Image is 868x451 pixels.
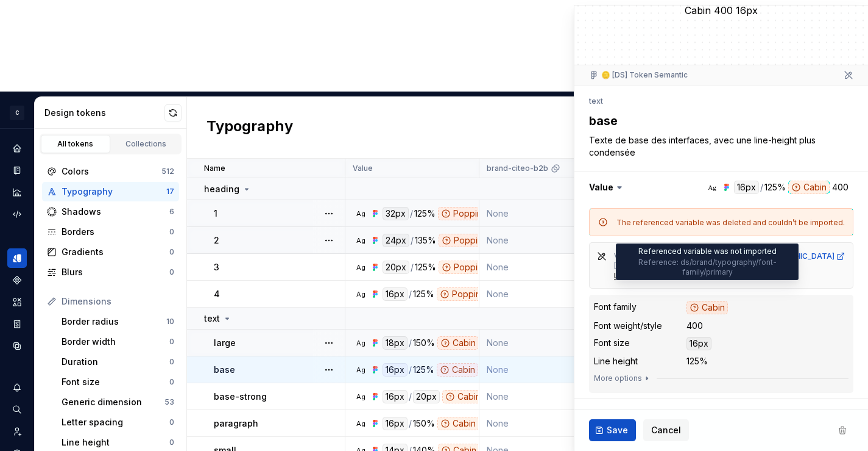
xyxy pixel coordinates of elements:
[479,383,613,410] td: None
[409,390,412,403] div: /
[169,438,174,447] div: 0
[169,357,174,367] div: 0
[62,165,161,178] div: Colors
[411,261,414,274] div: /
[7,378,27,397] button: Notifications
[413,287,434,301] div: 125%
[479,281,613,308] td: None
[383,287,408,301] div: 16px
[214,391,267,403] p: base-strong
[45,139,106,149] div: All tokens
[7,204,27,224] a: Code automation
[438,207,489,220] div: Poppins
[594,373,652,383] button: More options
[614,271,656,281] a: Learn more
[356,289,365,299] div: Ag
[44,107,164,119] div: Design tokens
[7,336,27,356] a: Data sources
[7,139,27,158] a: Home
[356,365,365,375] div: Ag
[214,364,235,376] p: base
[353,164,373,173] p: Value
[383,390,408,403] div: 16px
[411,234,414,247] div: /
[587,110,851,132] textarea: base
[57,413,179,432] a: Letter spacing0
[42,242,179,262] a: Gradients0
[587,132,851,161] textarea: Texte de base des interfaces, avec une line-height plus condensée
[204,312,220,325] p: text
[62,416,169,428] div: Letter spacing
[437,363,478,377] div: Cabin
[214,207,217,220] p: 1
[57,332,179,352] a: Border width0
[707,182,717,192] div: Ag
[214,234,219,247] p: 2
[616,244,799,280] div: Referenced variable was not imported
[614,251,712,270] span: Value can be edited only in [GEOGRAPHIC_DATA].
[169,227,174,237] div: 0
[409,363,412,377] div: /
[686,320,703,332] div: 400
[7,248,27,268] div: Design tokens
[409,336,412,350] div: /
[356,262,365,272] div: Ag
[214,337,236,349] p: large
[7,314,27,334] a: Storybook stories
[57,352,179,372] a: Duration0
[410,207,413,220] div: /
[62,266,169,278] div: Blurs
[383,207,409,220] div: 32px
[413,336,435,350] div: 150%
[62,436,169,449] div: Line height
[594,301,637,313] div: Font family
[214,417,258,430] p: paragraph
[589,419,636,441] button: Save
[413,390,440,403] div: 20px
[7,292,27,312] div: Assets
[413,417,435,430] div: 150%
[439,261,490,274] div: Poppins
[42,222,179,242] a: Borders0
[439,234,490,247] div: Poppins
[437,336,479,350] div: Cabin
[594,355,638,367] div: Line height
[594,320,662,332] div: Font weight/style
[686,355,708,367] div: 125%
[415,234,436,247] div: 135%
[409,287,412,301] div: /
[616,218,845,228] div: The referenced variable was deleted and couldn’t be imported.
[169,377,174,387] div: 0
[57,392,179,412] a: Generic dimension53
[383,363,408,377] div: 16px
[415,261,436,274] div: 125%
[594,337,630,349] div: Font size
[686,301,728,314] div: Cabin
[169,247,174,257] div: 0
[2,99,32,126] button: C
[169,417,174,427] div: 0
[42,162,179,181] a: Colors512
[7,400,27,419] div: Search ⌘K
[214,261,219,273] p: 3
[383,234,409,247] div: 24px
[413,363,434,377] div: 125%
[62,356,169,368] div: Duration
[42,202,179,222] a: Shadows6
[601,70,688,80] a: 🪙 [DS] Token Semantic
[686,337,711,350] div: 16px
[356,236,365,245] div: Ag
[7,161,27,180] a: Documentation
[383,336,408,350] div: 18px
[7,182,27,202] a: Analytics
[204,183,239,195] p: heading
[442,390,484,403] div: Cabin
[10,106,24,120] div: C
[166,317,174,327] div: 10
[409,417,412,430] div: /
[169,267,174,277] div: 0
[651,424,681,436] span: Cancel
[356,419,365,428] div: Ag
